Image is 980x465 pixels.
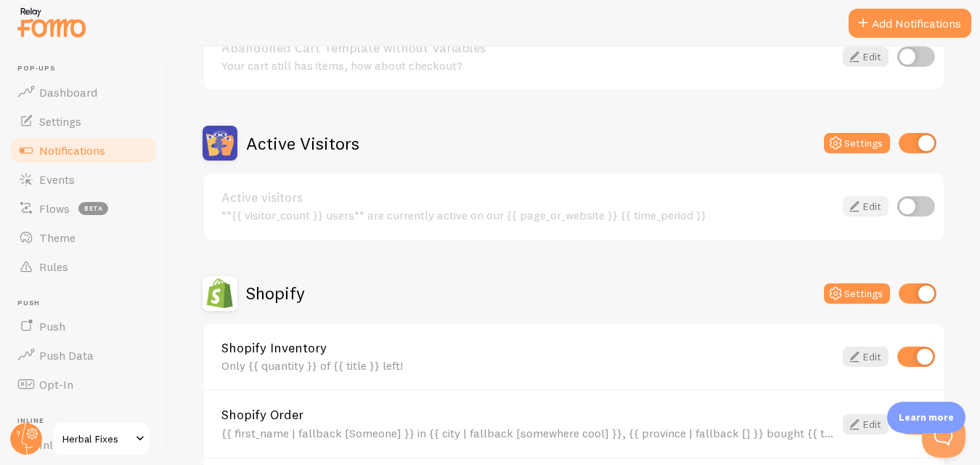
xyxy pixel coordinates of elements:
a: Push [9,312,158,341]
span: Herbal Fixes [62,430,131,448]
a: Flows beta [9,194,158,223]
a: Opt-In [9,370,158,399]
a: Theme [9,223,158,252]
span: Settings [39,114,81,129]
button: Settings [824,133,890,153]
span: Rules [39,259,68,274]
span: Events [39,172,75,187]
a: Active visitors [221,191,834,204]
a: Abandoned Cart Template without Variables [221,41,834,54]
span: Pop-ups [17,64,158,73]
p: Learn more [899,411,954,424]
a: Notifications [9,136,158,165]
span: Push [39,319,65,333]
span: Notifications [39,143,105,158]
div: Learn more [887,402,965,433]
button: Settings [824,283,890,304]
span: Push [17,299,158,308]
img: Active Visitors [203,126,237,161]
a: Edit [843,196,889,217]
a: Rules [9,252,158,281]
a: Events [9,165,158,194]
span: Inline [17,416,158,426]
div: **{{ visitor_count }} users** are currently active on our {{ page_or_website }} {{ time_period }} [221,209,834,222]
a: Settings [9,107,158,136]
span: Flows [39,201,70,216]
a: Shopify Inventory [221,341,834,355]
img: fomo-relay-logo-orange.svg [15,4,88,41]
a: Edit [843,414,889,434]
h2: Shopify [246,282,305,304]
div: {{ first_name | fallback [Someone] }} in {{ city | fallback [somewhere cool] }}, {{ province | fa... [221,426,834,440]
span: Push Data [39,348,94,363]
span: beta [78,202,108,215]
span: Theme [39,230,75,245]
a: Dashboard [9,78,158,107]
a: Shopify Order [221,408,834,421]
span: Opt-In [39,377,73,392]
h2: Active Visitors [246,132,359,155]
a: Push Data [9,341,158,370]
iframe: Help Scout Beacon - Open [922,414,965,458]
a: Edit [843,46,889,67]
div: Your cart still has items, how about checkout? [221,59,834,72]
span: Dashboard [39,85,97,100]
a: Herbal Fixes [52,421,150,456]
a: Edit [843,347,889,367]
div: Only {{ quantity }} of {{ title }} left! [221,359,834,372]
img: Shopify [203,276,237,311]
